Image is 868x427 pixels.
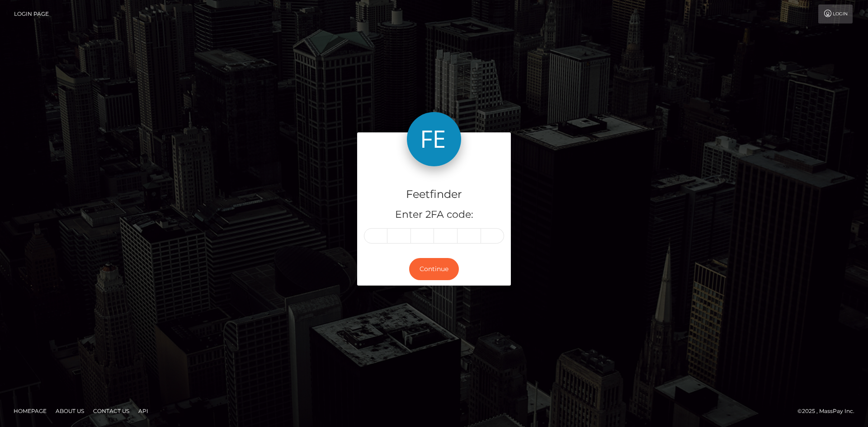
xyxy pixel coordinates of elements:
[407,112,461,166] img: Feetfinder
[818,5,853,23] a: Login
[135,404,152,418] a: API
[52,404,88,418] a: About Us
[14,5,49,23] a: Login Page
[364,208,504,222] h5: Enter 2FA code:
[797,406,861,416] div: © 2025 , MassPay Inc.
[90,404,133,418] a: Contact Us
[10,404,50,418] a: Homepage
[364,187,504,202] h4: Feetfinder
[409,258,459,280] button: Continue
